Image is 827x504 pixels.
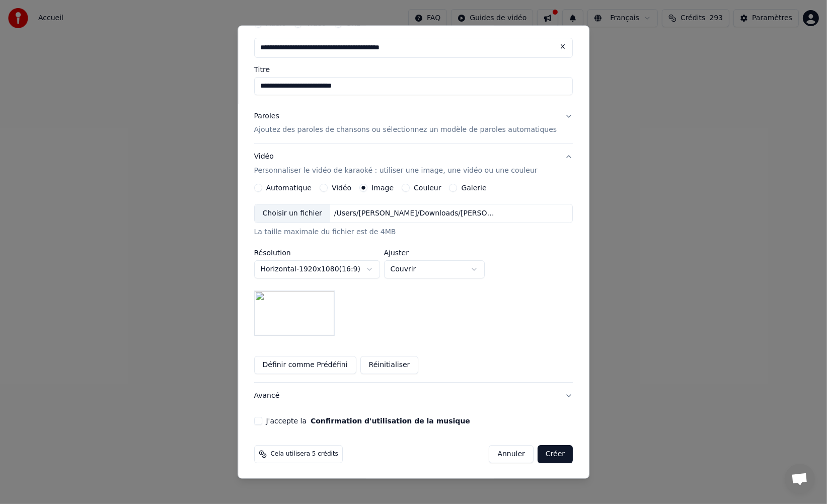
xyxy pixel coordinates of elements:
label: Audio [266,20,286,27]
div: /Users/[PERSON_NAME]/Downloads/[PERSON_NAME] de faits cover.png [330,208,501,219]
button: Définir comme Prédéfini [254,356,356,374]
button: Créer [538,445,573,463]
p: Ajoutez des paroles de chansons ou sélectionnez un modèle de paroles automatiques [254,125,557,135]
button: VidéoPersonnaliser le vidéo de karaoké : utiliser une image, une vidéo ou une couleur [254,143,573,184]
label: Vidéo [332,184,351,191]
label: Vidéo [306,20,326,27]
label: Résolution [254,249,380,256]
label: Titre [254,65,573,73]
div: La taille maximale du fichier est de 4MB [254,227,573,237]
button: J'accepte la [311,417,470,424]
label: Automatique [266,184,312,191]
label: URL [346,20,360,27]
label: Image [371,184,394,191]
div: Paroles [254,111,279,121]
div: Choisir un fichier [255,204,330,223]
p: Personnaliser le vidéo de karaoké : utiliser une image, une vidéo ou une couleur [254,166,538,176]
button: Avancé [254,383,573,409]
label: J'accepte la [266,417,470,424]
div: Vidéo [254,152,538,176]
div: VidéoPersonnaliser le vidéo de karaoké : utiliser une image, une vidéo ou une couleur [254,184,573,382]
button: Annuler [489,445,534,463]
label: Couleur [414,184,441,191]
button: ParolesAjoutez des paroles de chansons ou sélectionnez un modèle de paroles automatiques [254,103,573,143]
span: Cela utilisera 5 crédits [271,450,338,458]
label: Ajuster [384,249,485,256]
button: Réinitialiser [360,356,419,374]
label: Galerie [462,184,487,191]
